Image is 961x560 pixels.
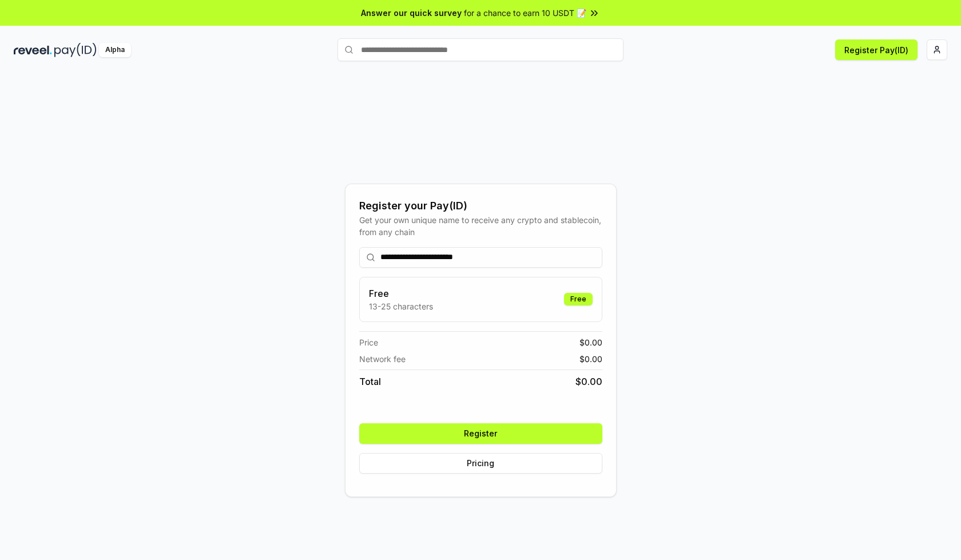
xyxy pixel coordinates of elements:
div: Alpha [99,43,131,57]
button: Register Pay(ID) [835,39,918,60]
span: Network fee [359,353,406,365]
span: Answer our quick survey [361,7,462,19]
img: pay_id [54,43,97,57]
button: Register [359,423,602,444]
div: Get your own unique name to receive any crypto and stablecoin, from any chain [359,214,602,238]
div: Free [564,293,593,305]
h3: Free [369,287,433,300]
span: for a chance to earn 10 USDT 📝 [464,7,586,19]
button: Pricing [359,453,602,474]
img: reveel_dark [14,43,52,57]
span: Price [359,336,378,348]
div: Register your Pay(ID) [359,198,602,214]
span: $ 0.00 [579,353,602,365]
span: $ 0.00 [579,336,602,348]
p: 13-25 characters [369,300,433,312]
span: Total [359,375,381,388]
span: $ 0.00 [575,375,602,388]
